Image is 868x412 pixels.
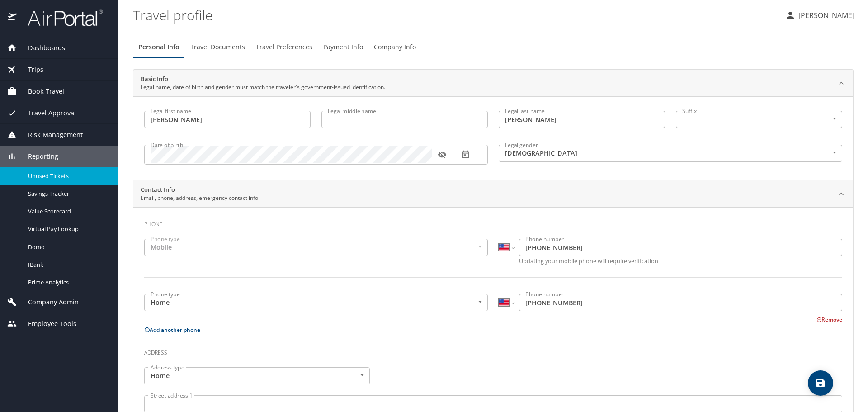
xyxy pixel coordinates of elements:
[17,43,65,53] span: Dashboards
[781,7,858,24] button: [PERSON_NAME]
[28,172,108,180] span: Unused Tickets
[144,294,488,311] div: Home
[190,42,245,53] span: Travel Documents
[141,185,258,194] h2: Contact Info
[144,239,488,256] div: Mobile
[133,180,853,208] div: Contact InfoEmail, phone, address, emergency contact info
[17,108,76,118] span: Travel Approval
[256,42,312,53] span: Travel Preferences
[144,326,200,334] button: Add another phone
[8,9,18,27] img: icon-airportal.png
[323,42,363,53] span: Payment Info
[28,189,108,198] span: Savings Tracker
[816,316,842,323] button: Remove
[17,297,79,307] span: Company Admin
[28,225,108,233] span: Virtual Pay Lookup
[676,111,842,128] div: ​
[133,96,853,180] div: Basic InfoLegal name, date of birth and gender must match the traveler's government-issued identi...
[28,207,108,216] span: Value Scorecard
[28,260,108,269] span: IBank
[28,278,108,287] span: Prime Analytics
[499,145,842,162] div: [DEMOGRAPHIC_DATA]
[17,130,83,140] span: Risk Management
[144,343,842,358] h3: Address
[144,214,842,230] h3: Phone
[808,370,833,396] button: save
[18,9,103,27] img: airportal-logo.png
[17,86,64,96] span: Book Travel
[138,42,179,53] span: Personal Info
[796,10,854,21] p: [PERSON_NAME]
[141,75,385,84] h2: Basic Info
[133,36,854,58] div: Profile
[17,152,58,161] span: Reporting
[144,367,370,384] div: Home
[17,319,76,329] span: Employee Tools
[28,243,108,251] span: Domo
[133,1,778,29] h1: Travel profile
[17,65,43,75] span: Trips
[133,70,853,97] div: Basic InfoLegal name, date of birth and gender must match the traveler's government-issued identi...
[519,258,842,264] p: Updating your mobile phone will require verification
[141,194,258,202] p: Email, phone, address, emergency contact info
[141,83,385,91] p: Legal name, date of birth and gender must match the traveler's government-issued identification.
[374,42,416,53] span: Company Info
